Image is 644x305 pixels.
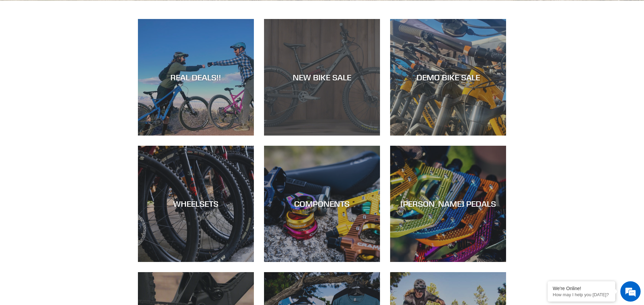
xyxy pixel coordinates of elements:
[138,146,254,262] a: WHEELSETS
[138,73,254,82] div: REAL DEALS!!
[553,286,610,291] div: We're Online!
[264,73,380,82] div: NEW BIKE SALE
[390,146,506,262] a: [PERSON_NAME] PEDALS
[264,199,380,209] div: COMPONENTS
[264,146,380,262] a: COMPONENTS
[138,19,254,135] a: REAL DEALS!!
[390,73,506,82] div: DEMO BIKE SALE
[264,19,380,135] a: NEW BIKE SALE
[553,292,610,297] p: How may I help you today?
[138,199,254,209] div: WHEELSETS
[390,19,506,135] a: DEMO BIKE SALE
[390,199,506,209] div: [PERSON_NAME] PEDALS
